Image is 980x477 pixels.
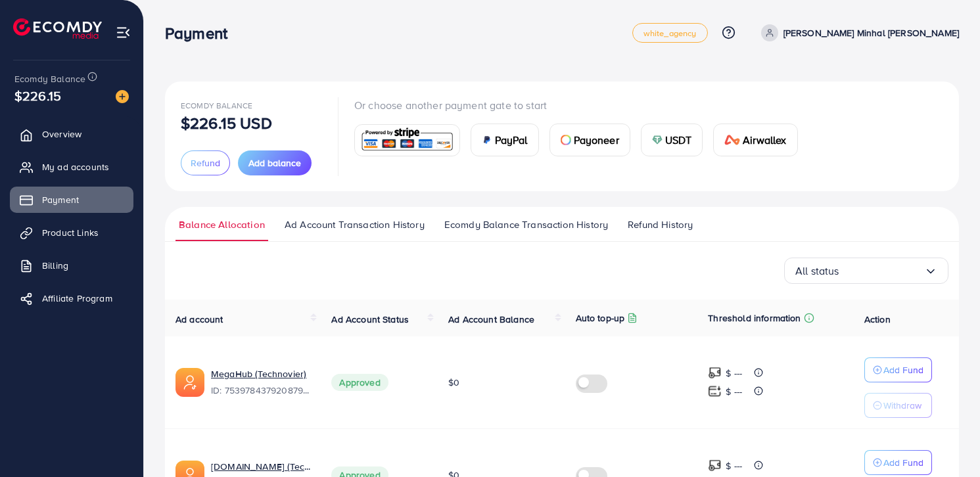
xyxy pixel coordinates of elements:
[13,18,102,39] img: logo
[42,292,112,305] span: Affiliate Program
[708,459,722,472] img: top-up amount
[181,100,252,111] span: Ecomdy Balance
[726,458,742,474] p: $ ---
[285,217,425,232] span: Ad Account Transaction History
[549,124,630,156] a: cardPayoneer
[924,418,970,467] iframe: Chat
[238,150,312,175] button: Add balance
[10,121,133,147] a: Overview
[713,124,797,156] a: cardAirwallex
[495,132,528,148] span: PayPal
[482,135,492,145] img: card
[574,132,619,148] span: Payoneer
[42,127,82,141] span: Overview
[179,217,265,232] span: Balance Allocation
[641,124,703,156] a: cardUSDT
[756,24,959,41] a: [PERSON_NAME] Minhal [PERSON_NAME]
[883,397,922,413] p: Withdraw
[354,124,460,156] a: card
[632,23,708,43] a: white_agency
[795,261,839,281] span: All status
[726,365,742,381] p: $ ---
[839,261,924,281] input: Search for option
[331,313,409,326] span: Ad Account Status
[211,460,310,473] a: [DOMAIN_NAME] (Technovier)
[883,455,923,470] p: Add Fund
[14,72,85,85] span: Ecomdy Balance
[211,367,310,380] a: MegaHub (Technovier)
[175,313,223,326] span: Ad account
[10,187,133,213] a: Payment
[864,393,932,418] button: Withdraw
[665,132,692,148] span: USDT
[165,24,238,43] h3: Payment
[783,25,959,41] p: [PERSON_NAME] Minhal [PERSON_NAME]
[181,150,230,175] button: Refund
[864,357,932,382] button: Add Fund
[331,374,388,391] span: Approved
[10,285,133,311] a: Affiliate Program
[643,29,697,37] span: white_agency
[175,368,204,397] img: ic-ads-acc.e4c84228.svg
[726,384,742,399] p: $ ---
[116,90,129,103] img: image
[359,126,455,154] img: card
[10,252,133,279] a: Billing
[708,366,722,380] img: top-up amount
[448,376,459,389] span: $0
[576,310,625,326] p: Auto top-up
[191,156,220,170] span: Refund
[628,217,693,232] span: Refund History
[444,217,608,232] span: Ecomdy Balance Transaction History
[116,25,131,40] img: menu
[448,313,534,326] span: Ad Account Balance
[354,97,808,113] p: Or choose another payment gate to start
[211,384,310,397] span: ID: 7539784379208794130
[708,310,801,326] p: Threshold information
[784,258,948,284] div: Search for option
[883,362,923,378] p: Add Fund
[864,313,891,326] span: Action
[42,259,68,272] span: Billing
[864,450,932,475] button: Add Fund
[743,132,786,148] span: Airwallex
[181,115,272,131] p: $226.15 USD
[248,156,301,170] span: Add balance
[724,135,740,145] img: card
[10,154,133,180] a: My ad accounts
[471,124,539,156] a: cardPayPal
[708,384,722,398] img: top-up amount
[42,193,79,206] span: Payment
[42,160,109,173] span: My ad accounts
[211,367,310,397] div: <span class='underline'>MegaHub (Technovier)</span></br>7539784379208794130
[561,135,571,145] img: card
[652,135,663,145] img: card
[42,226,99,239] span: Product Links
[10,219,133,246] a: Product Links
[14,86,61,105] span: $226.15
